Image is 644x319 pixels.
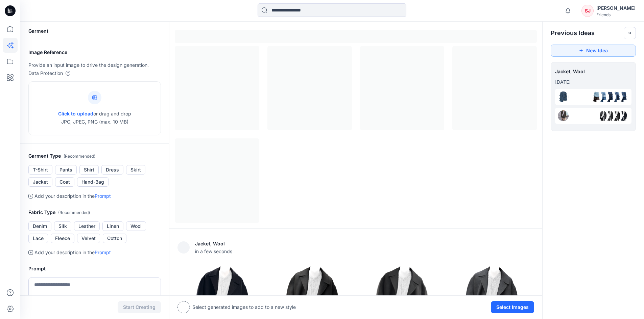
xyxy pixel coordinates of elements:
span: ( Recommended ) [58,210,90,215]
img: 2.png [604,110,615,121]
h2: Prompt [28,265,161,273]
button: Denim [28,221,51,231]
h2: Garment Type [28,152,161,160]
img: 1.png [611,91,622,102]
button: Pants [55,165,77,175]
p: Provide an input image to drive the design generation. [28,61,161,69]
img: 3.png [598,110,609,121]
button: Jacket [28,177,52,187]
button: Coat [55,177,74,187]
p: Add your description in the [34,192,111,200]
span: ( Recommended ) [64,154,95,159]
img: 0.png [618,91,629,102]
button: Hand-Bag [77,177,109,187]
div: Friends [596,12,636,17]
button: Wool [126,221,146,231]
button: Cotton [103,234,126,243]
h2: Image Reference [28,48,161,56]
span: Jacket, Wool [555,67,631,76]
p: Data Protection [28,69,63,77]
p: July 17, 2025 [555,78,631,86]
img: 1.png [611,110,622,121]
button: T-Shirt [28,165,52,175]
h2: Previous Ideas [551,29,595,37]
img: 0.png [618,110,629,121]
img: eyJhbGciOiJIUzI1NiIsImtpZCI6IjAiLCJ0eXAiOiJKV1QifQ.eyJkYXRhIjp7InR5cGUiOiJzdG9yYWdlIiwicGF0aCI6Im... [558,91,569,102]
button: Dress [101,165,123,175]
button: Silk [54,221,71,231]
img: 4.png [591,91,602,102]
img: 2.png [604,91,615,102]
img: eyJhbGciOiJIUzI1NiIsImtpZCI6IjAiLCJ0eXAiOiJKV1QifQ.eyJkYXRhIjp7InR5cGUiOiJzdG9yYWdlIiwicGF0aCI6Im... [558,110,569,121]
button: Toggle idea bar [624,27,636,39]
button: Velvet [77,234,100,243]
div: [PERSON_NAME] [596,4,636,12]
button: Fleece [51,234,74,243]
p: or drag and drop JPG, JPEG, PNG (max. 10 MB) [58,110,131,126]
button: Lace [28,234,48,243]
button: Select Images [491,301,534,313]
span: Click to upload [58,111,93,116]
button: Linen [102,221,123,231]
div: SJ [581,5,594,17]
p: Select generated images to add to a new style [192,303,296,311]
button: Shirt [79,165,99,175]
span: in a few seconds [195,248,232,255]
button: Skirt [126,165,145,175]
button: New Idea [551,45,636,57]
button: Leather [74,221,100,231]
p: Jacket, Wool [195,240,232,248]
a: Prompt [95,249,111,255]
p: Add your description in the [34,248,111,257]
img: 3.png [598,91,609,102]
h2: Fabric Type [28,208,161,217]
a: Prompt [95,193,111,199]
